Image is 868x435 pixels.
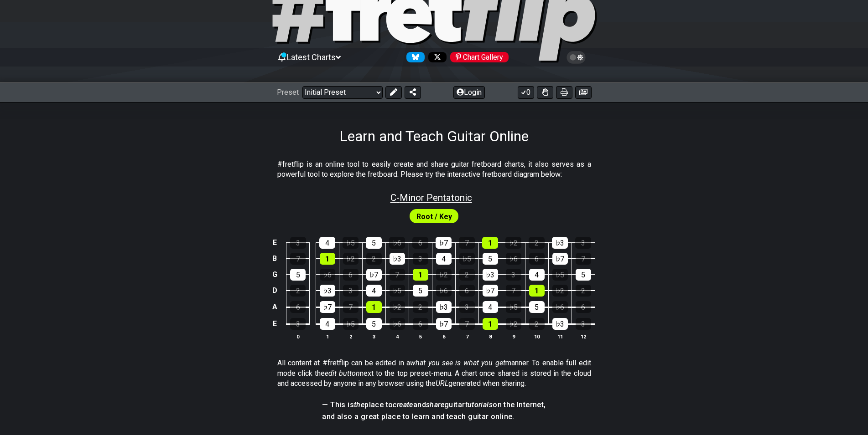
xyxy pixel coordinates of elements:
[290,269,306,281] div: 5
[552,301,568,313] div: ♭6
[483,301,498,313] div: 4
[505,237,521,249] div: ♭2
[413,253,428,265] div: 3
[529,237,545,249] div: 2
[436,301,452,313] div: ♭3
[413,318,428,330] div: 6
[290,285,306,297] div: 2
[412,237,428,249] div: 6
[269,251,280,266] td: B
[459,301,475,313] div: 3
[389,237,405,249] div: ♭6
[413,285,428,297] div: 5
[529,318,545,330] div: 2
[459,318,475,330] div: 7
[322,400,546,410] h4: — This is place to and guitar on the Internet,
[366,237,382,249] div: 5
[390,269,405,281] div: 7
[269,235,280,251] td: E
[552,269,568,281] div: ♭5
[506,301,521,313] div: ♭5
[354,400,364,409] em: the
[575,237,591,249] div: 3
[483,285,498,297] div: ♭7
[436,285,452,297] div: ♭6
[366,285,382,297] div: 4
[459,285,475,297] div: 6
[436,269,452,281] div: ♭2
[453,86,485,99] button: Login
[483,253,498,265] div: 5
[277,159,591,180] p: #fretflip is an online tool to easily create and share guitar fretboard charts, it also serves as...
[556,86,572,99] button: Print
[426,400,444,409] em: share
[478,332,502,341] th: 8
[450,52,509,62] div: Chart Gallery
[529,269,545,281] div: 4
[459,269,475,281] div: 2
[343,285,359,297] div: 3
[393,400,413,409] em: create
[403,52,425,62] a: Follow #fretflip at Bluesky
[502,332,525,341] th: 9
[436,318,452,330] div: ♭7
[343,318,359,330] div: ♭5
[459,237,475,249] div: 7
[436,379,448,388] em: URL
[405,86,421,99] button: Share Preset
[529,253,545,265] div: 6
[436,253,452,265] div: 4
[432,332,455,341] th: 6
[576,253,591,265] div: 7
[447,52,509,62] a: #fretflip at Pinterest
[482,237,498,249] div: 1
[390,301,405,313] div: ♭2
[537,86,553,99] button: Toggle Dexterity for all fretkits
[322,412,546,422] h4: and also a great place to learn and teach guitar online.
[269,266,280,282] td: G
[290,301,306,313] div: 6
[529,285,545,297] div: 1
[320,269,335,281] div: ♭6
[320,301,335,313] div: ♭7
[436,237,452,249] div: ♭7
[269,315,280,333] td: E
[416,210,452,223] span: First enable full edit mode to edit
[413,301,428,313] div: 2
[277,88,299,97] span: Preset
[390,285,405,297] div: ♭5
[571,53,582,61] span: Toggle light / dark theme
[410,358,505,367] em: what you see is what you get
[366,318,382,330] div: 5
[552,285,568,297] div: ♭2
[287,52,336,62] span: Latest Charts
[343,237,359,249] div: ♭5
[343,301,359,313] div: 7
[483,269,498,281] div: ♭3
[339,128,529,145] h1: Learn and Teach Guitar Online
[286,332,310,341] th: 0
[576,285,591,297] div: 2
[290,253,306,265] div: 7
[269,298,280,315] td: A
[316,332,339,341] th: 1
[525,332,548,341] th: 10
[390,253,405,265] div: ♭3
[552,318,568,330] div: ♭3
[575,86,592,99] button: Create image
[576,318,591,330] div: 3
[343,253,359,265] div: ♭2
[576,301,591,313] div: 6
[548,332,572,341] th: 11
[506,285,521,297] div: 7
[290,237,306,249] div: 3
[483,318,498,330] div: 1
[320,318,335,330] div: 4
[459,253,475,265] div: ♭5
[325,369,360,378] em: edit button
[362,332,385,341] th: 3
[320,253,335,265] div: 1
[385,86,402,99] button: Edit Preset
[506,318,521,330] div: ♭2
[390,192,472,203] span: C - Minor Pentatonic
